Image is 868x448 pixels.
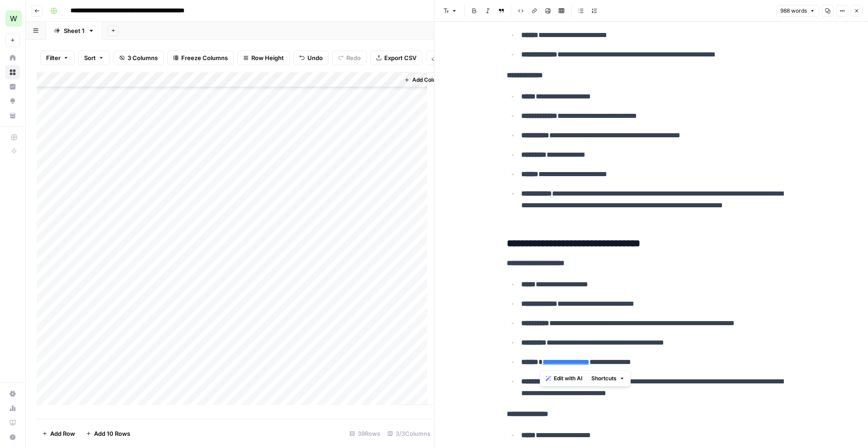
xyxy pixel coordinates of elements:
button: Add Column [401,74,448,86]
a: Insights [5,79,20,94]
span: Add Column [412,76,444,84]
button: Export CSV [370,51,422,65]
button: Shortcuts [588,373,628,384]
span: Redo [346,53,361,62]
button: Edit with AI [542,373,586,384]
button: Add 10 Rows [80,426,136,441]
span: 3 Columns [127,53,158,62]
span: Shortcuts [591,374,617,383]
span: W [10,13,17,24]
a: Sheet 1 [46,22,102,40]
div: Sheet 1 [64,26,85,35]
div: 39 Rows [346,426,384,441]
div: 3/3 Columns [384,426,434,441]
button: Help + Support [5,430,20,444]
span: Add Row [50,429,75,438]
button: 988 words [776,5,819,17]
a: Settings [5,387,20,401]
button: Workspace: Workspace1 [5,7,20,30]
a: Learning Hub [5,415,20,430]
span: Edit with AI [554,374,582,383]
button: Undo [293,51,329,65]
button: Freeze Columns [167,51,234,65]
span: Filter [46,53,61,62]
button: Filter [40,51,75,65]
a: Opportunities [5,94,20,108]
button: Sort [78,51,110,65]
a: Your Data [5,108,20,123]
a: Browse [5,65,20,79]
span: Export CSV [384,53,416,62]
span: Add 10 Rows [94,429,130,438]
span: 988 words [780,7,807,15]
a: Usage [5,401,20,415]
span: Row Height [251,53,284,62]
span: Freeze Columns [181,53,228,62]
span: Sort [84,53,96,62]
button: Redo [332,51,367,65]
span: Undo [307,53,323,62]
a: Home [5,51,20,65]
button: Row Height [237,51,290,65]
button: Add Row [37,426,80,441]
button: 3 Columns [113,51,164,65]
